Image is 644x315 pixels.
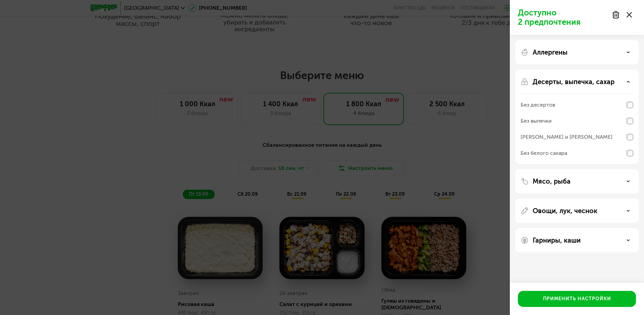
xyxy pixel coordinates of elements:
p: Десерты, выпечка, сахар [533,78,614,86]
div: Применить настройки [543,296,611,302]
p: Доступно 2 предпочтения [518,8,608,27]
p: Аллергены [533,48,568,56]
div: Без выпечки [521,117,552,125]
p: Мясо, рыба [533,177,571,185]
div: [PERSON_NAME] и [PERSON_NAME] [521,133,612,141]
p: Гарниры, каши [533,236,581,244]
div: Без десертов [521,101,555,109]
div: Без белого сахара [521,149,567,157]
p: Овощи, лук, чеснок [533,207,597,215]
button: Применить настройки [518,291,636,307]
